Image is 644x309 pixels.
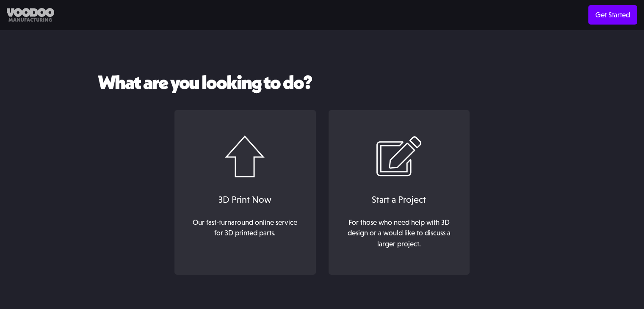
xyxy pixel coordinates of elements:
a: 3D Print NowOur fast-turnaround online service for 3D printed parts.‍ [174,110,315,275]
div: Start a Project [337,193,461,207]
a: Start a ProjectFor those who need help with 3D design or a would like to discuss a larger project. [329,110,470,275]
div: 3D Print Now [183,193,307,207]
div: Our fast-turnaround online service for 3D printed parts. ‍ [188,217,302,250]
h2: What are you looking to do? [98,72,547,93]
div: For those who need help with 3D design or a would like to discuss a larger project. [342,217,456,250]
img: Voodoo Manufacturing logo [7,8,54,22]
a: Get Started [588,5,637,25]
